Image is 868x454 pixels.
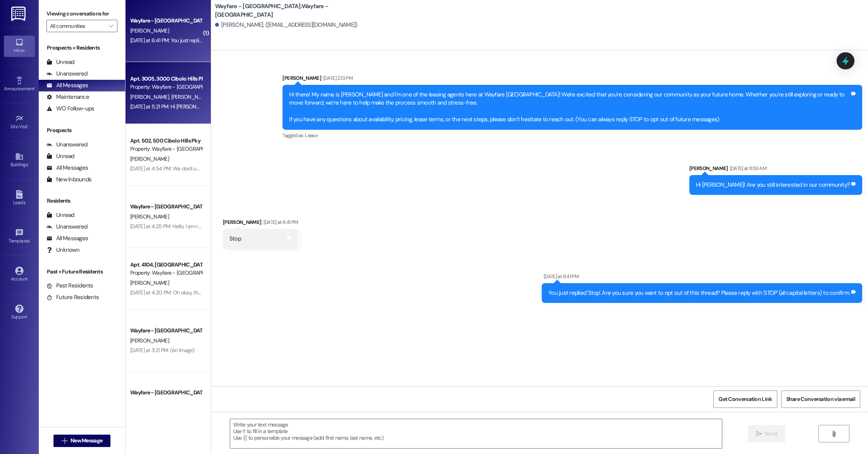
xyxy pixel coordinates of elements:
span: New Message [71,437,102,445]
div: Stop [229,235,241,243]
div: [DATE] at 3:21 PM: (An Image) [130,347,195,354]
div: Tagged as: [282,130,862,141]
div: [PERSON_NAME] [282,74,862,85]
div: [DATE] at 6:41 PM [542,272,579,280]
div: Wayfare - [GEOGRAPHIC_DATA] [130,17,202,25]
div: Unread [46,152,74,160]
a: Site Visit • [4,112,35,133]
a: Inbox [4,36,35,57]
span: • [30,237,31,242]
div: Wayfare - [GEOGRAPHIC_DATA] [130,327,202,335]
span: • [28,123,29,128]
div: [DATE] at 6:41 PM [262,218,298,226]
a: Templates • [4,226,35,247]
a: Buildings [4,150,35,171]
div: Unanswered [46,141,88,149]
span: Send [765,430,777,438]
div: [PERSON_NAME] [689,164,862,175]
div: Maintenance [46,93,89,101]
span: Lease [305,132,317,139]
div: [DATE] at 4:54 PM: We don't unfortunately, are you able to bring them [DATE] before we close by c... [130,165,595,172]
a: Leads [4,188,35,209]
div: All Messages [46,81,88,89]
div: Future Residents [46,293,99,301]
img: ResiDesk Logo [11,7,27,21]
div: Hi there! My name is [PERSON_NAME] and I'm one of the leasing agents here at Wayfare [GEOGRAPHIC_... [289,91,850,124]
span: Get Conversation Link [718,395,772,403]
div: Unread [46,58,74,66]
div: [PERSON_NAME] [223,218,298,229]
div: Unread [46,211,74,219]
div: Past Residents [46,282,93,290]
span: [PERSON_NAME] [130,279,169,286]
div: [DATE] at 4:25 PM: Hello, I am running a little late , will be there in 15 mins [130,223,290,230]
div: Wayfare - [GEOGRAPHIC_DATA] [130,203,202,211]
div: Past + Future Residents [39,268,125,276]
div: All Messages [46,234,88,242]
span: [PERSON_NAME] [130,155,169,162]
div: Wayfare - [GEOGRAPHIC_DATA] [130,389,202,397]
span: • [34,85,36,90]
div: Unknown [46,246,79,254]
span: [PERSON_NAME] [130,213,169,220]
a: Support [4,302,35,323]
div: Residents [39,197,125,205]
span: [PERSON_NAME] [130,337,169,344]
div: New Inbounds [46,175,91,184]
div: Prospects + Residents [39,44,125,52]
button: New Message [53,435,111,447]
div: Hi [PERSON_NAME]! Are you still interested in our community? [696,181,850,189]
div: All Messages [46,164,88,172]
i:  [756,431,762,437]
label: Viewing conversations for [46,8,117,20]
div: Property: Wayfare - [GEOGRAPHIC_DATA] [130,145,202,153]
input: All communities [50,20,105,32]
span: [PERSON_NAME] [130,93,171,100]
div: Prospects [39,126,125,134]
span: Share Conversation via email [786,395,855,403]
i:  [831,431,837,437]
div: Property: Wayfare - [GEOGRAPHIC_DATA] [130,269,202,277]
div: [DATE] at 6:41 PM: You just replied 'Stop'. Are you sure you want to opt out of this thread? Plea... [130,37,446,44]
span: [PERSON_NAME] [130,399,169,406]
div: Unanswered [46,70,88,78]
div: [DATE] 2:13 PM [321,74,353,82]
div: [DATE] at 4:20 PM: Oh okay, thank you [PERSON_NAME]! [130,289,257,296]
span: [PERSON_NAME] [171,93,210,100]
a: Account [4,264,35,285]
div: Apt. 502, 500 Cibolo Hills Pky [130,137,202,145]
div: Apt. 3005, 3000 Cibolo Hills Pky [130,75,202,83]
div: You just replied 'Stop'. Are you sure you want to opt out of this thread? Please reply with 'STOP... [548,289,850,297]
div: [PERSON_NAME]. ([EMAIL_ADDRESS][DOMAIN_NAME]) [215,21,358,29]
span: [PERSON_NAME] [130,27,169,34]
b: Wayfare - [GEOGRAPHIC_DATA]: Wayfare - [GEOGRAPHIC_DATA] [215,2,370,19]
div: Apt. 4104, [GEOGRAPHIC_DATA] [130,261,202,269]
i:  [62,438,67,444]
i:  [109,23,113,29]
div: [DATE] at 5:21 PM: Hi [PERSON_NAME]! I got your mailbox key here at the office! [130,103,307,110]
button: Share Conversation via email [781,390,860,408]
div: [DATE] at 11:59 AM [728,164,766,172]
button: Send [748,425,785,442]
div: WO Follow-ups [46,105,94,113]
button: Get Conversation Link [713,390,777,408]
div: Unanswered [46,223,88,231]
div: Property: Wayfare - [GEOGRAPHIC_DATA] [130,83,202,91]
